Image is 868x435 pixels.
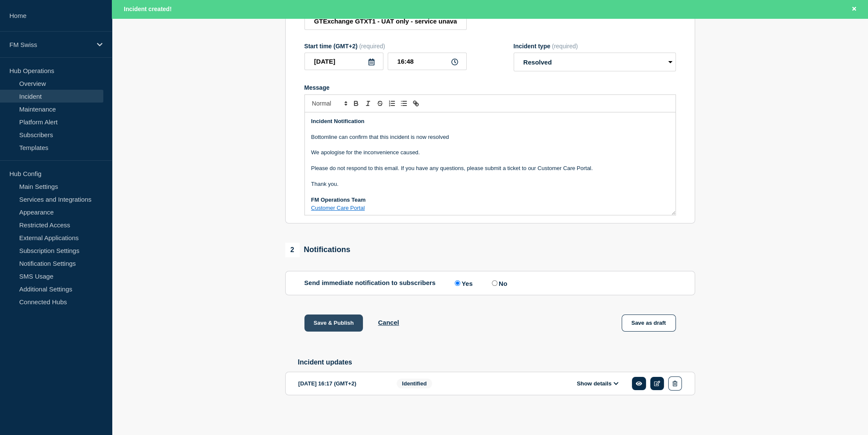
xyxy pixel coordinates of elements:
[574,380,621,387] button: Show details
[398,98,410,109] button: Toggle bulleted list
[311,165,669,172] p: Please do not respond to this email. If you have any questions, please submit a ticket to our Cus...
[350,98,362,109] button: Toggle bold text
[455,280,460,286] input: Yes
[304,84,676,91] div: Message
[308,98,350,109] span: Font size
[304,43,467,50] div: Start time (GMT+2)
[490,279,507,287] label: No
[304,53,383,70] input: YYYY-MM-DD
[849,4,859,14] button: Close banner
[388,53,467,70] input: HH:MM
[374,98,386,109] button: Toggle strikethrough text
[9,41,91,48] p: FM Swiss
[311,118,365,124] strong: Incident Notification
[311,133,669,141] p: Bottomline can confirm that this incident is now resolved
[386,98,398,109] button: Toggle ordered list
[359,43,385,50] span: (required)
[304,12,467,30] input: Title
[514,43,676,50] div: Incident type
[285,243,300,257] span: 2
[492,280,497,286] input: No
[362,98,374,109] button: Toggle italic text
[304,314,363,332] button: Save & Publish
[304,279,436,287] p: Send immediate notification to subscribers
[378,319,399,326] button: Cancel
[124,6,172,12] span: Incident created!
[410,98,422,109] button: Toggle link
[298,359,695,366] h2: Incident updates
[311,180,669,188] p: Thank you.
[285,243,351,257] div: Notifications
[305,112,675,215] div: Message
[453,279,473,287] label: Yes
[298,376,384,391] div: [DATE] 16:17 (GMT+2)
[397,379,433,388] span: Identified
[311,197,366,203] strong: FM Operations Team
[622,314,676,332] button: Save as draft
[304,279,676,287] div: Send immediate notification to subscribers
[311,205,365,211] a: Customer Care Portal
[514,53,676,71] select: Incident type
[552,43,578,50] span: (required)
[311,149,669,156] p: We apologise for the inconvenience caused.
